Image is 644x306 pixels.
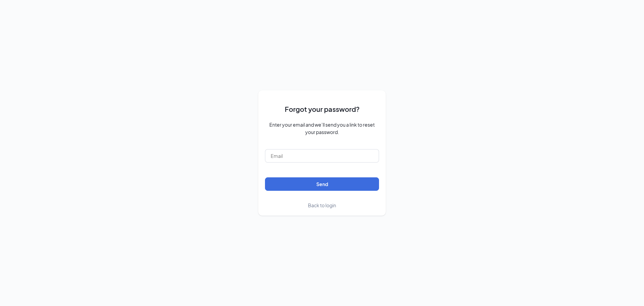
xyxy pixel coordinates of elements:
[265,177,379,191] button: Send
[265,149,379,163] input: Email
[285,104,360,114] span: Forgot your password?
[308,202,336,208] span: Back to login
[308,202,336,209] a: Back to login
[265,121,379,136] span: Enter your email and we’ll send you a link to reset your password.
